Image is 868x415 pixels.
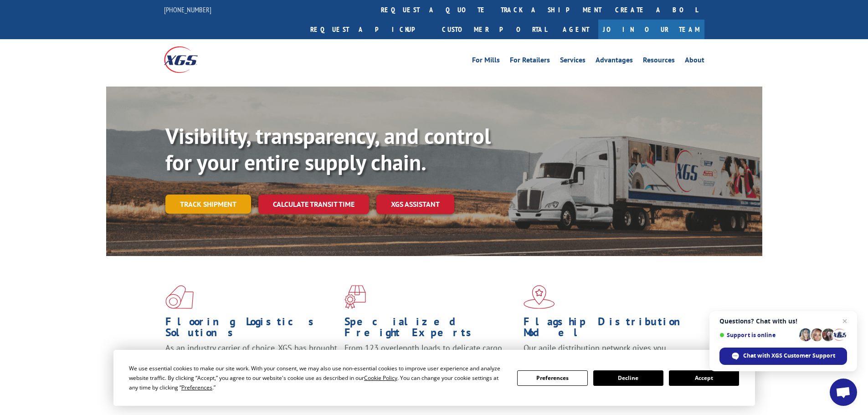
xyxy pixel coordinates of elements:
h1: Specialized Freight Experts [344,316,517,343]
a: Track shipment [165,195,251,214]
span: Questions? Chat with us! [719,318,847,325]
a: Customer Portal [435,20,554,39]
span: As an industry carrier of choice, XGS has brought innovation and dedication to flooring logistics... [165,343,337,375]
p: From 123 overlength loads to delicate cargo, our experienced staff knows the best way to move you... [344,343,517,383]
h1: Flagship Distribution Model [524,316,696,343]
span: Chat with XGS Customer Support [743,352,835,360]
a: Advantages [596,56,633,67]
div: Cookie Consent Prompt [113,350,755,406]
img: xgs-icon-focused-on-flooring-red [344,285,366,309]
a: For Mills [472,56,500,67]
img: xgs-icon-flagship-distribution-model-red [524,285,555,309]
a: XGS ASSISTANT [376,195,454,214]
h1: Flooring Logistics Solutions [165,316,338,343]
a: Agent [554,20,598,39]
button: Accept [669,370,739,386]
a: For Retailers [510,56,550,67]
a: Calculate transit time [258,195,369,214]
div: Open chat [830,379,857,406]
b: Visibility, transparency, and control for your entire supply chain. [165,122,491,176]
a: [PHONE_NUMBER] [164,5,211,14]
a: Request a pickup [303,20,435,39]
div: We use essential cookies to make our site work. With your consent, we may also use non-essential ... [129,364,506,392]
img: xgs-icon-total-supply-chain-intelligence-red [165,285,194,309]
span: Support is online [719,332,796,338]
button: Decline [593,370,663,386]
div: Chat with XGS Customer Support [719,348,847,365]
button: Preferences [517,370,587,386]
a: Join Our Team [598,20,704,39]
span: Close chat [839,316,850,327]
span: Preferences [181,384,212,391]
span: Cookie Policy [364,374,397,382]
a: Services [560,56,586,67]
a: Resources [643,56,675,67]
span: Our agile distribution network gives you nationwide inventory management on demand. [524,343,691,364]
a: About [685,56,704,67]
